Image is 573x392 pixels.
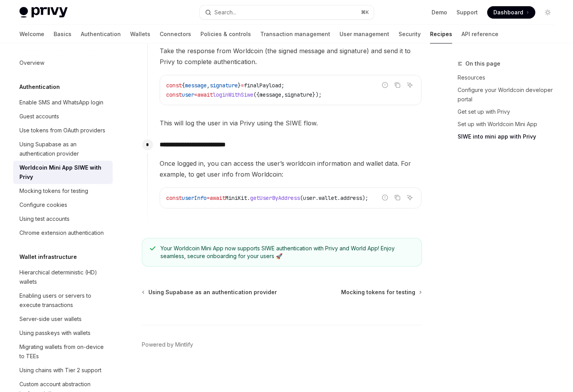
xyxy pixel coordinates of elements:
[432,9,447,16] a: Demo
[13,137,113,161] a: Using Supabase as an authentication provider
[19,163,108,182] div: Worldcoin Mini App SIWE with Privy
[166,82,182,89] span: const
[182,82,185,89] span: {
[160,25,191,43] a: Connectors
[19,98,103,107] div: Enable SMS and WhatsApp login
[458,84,560,106] a: Configure your Worldcoin developer portal
[160,45,421,67] span: Take the response from Worldcoin (the signed message and signature) and send it to Privy to compl...
[341,288,415,296] span: Mocking tokens for testing
[253,91,260,98] span: ({
[13,363,113,377] a: Using chains with Tier 2 support
[241,82,244,89] span: =
[213,91,253,98] span: loginWithSiwe
[19,82,60,92] h5: Authentication
[166,194,182,201] span: const
[340,194,362,201] span: address
[19,291,108,310] div: Enabling users or servers to execute transactions
[160,118,421,128] span: This will log the user in via Privy using the SIWE flow.
[392,193,402,203] button: Copy the contents from the code block
[19,200,67,210] div: Configure cookies
[399,25,421,43] a: Security
[260,25,330,43] a: Transaction management
[13,265,113,289] a: Hierarchical deterministic (HD) wallets
[160,158,421,180] span: Once logged in, you can access the user’s worldcoin information and wallet data. For example, to ...
[542,6,554,19] button: Toggle dark mode
[319,194,337,201] span: wallet
[182,91,194,98] span: user
[13,109,113,123] a: Guest accounts
[19,228,104,238] div: Chrome extension authentication
[281,91,284,98] span: ,
[185,82,207,89] span: message
[465,59,500,68] span: On this page
[19,214,70,224] div: Using test accounts
[13,226,113,240] a: Chrome extension authentication
[303,194,315,201] span: user
[214,8,236,17] div: Search...
[13,184,113,198] a: Mocking tokens for testing
[197,91,213,98] span: await
[13,161,113,184] a: Worldcoin Mini App SIWE with Privy
[430,25,452,43] a: Recipes
[380,80,390,90] button: Report incorrect code
[315,194,319,201] span: .
[194,91,197,98] span: =
[380,193,390,203] button: Report incorrect code
[458,118,560,130] a: Set up with Worldcoin Mini App
[143,288,277,296] a: Using Supabase as an authentication provider
[238,82,241,89] span: }
[244,82,281,89] span: finalPayload
[19,126,105,135] div: Use tokens from OAuth providers
[462,25,498,43] a: API reference
[13,340,113,363] a: Migrating wallets from on-device to TEEs
[19,112,59,121] div: Guest accounts
[458,71,560,84] a: Resources
[19,140,108,158] div: Using Supabase as an authentication provider
[225,194,247,201] span: MiniKit
[160,245,413,260] span: Your Worldcoin Mini App now supports SIWE authentication with Privy and World App! Enjoy seamless...
[13,198,113,212] a: Configure cookies
[19,186,88,196] div: Mocking tokens for testing
[207,194,210,201] span: =
[19,314,82,324] div: Server-side user wallets
[200,5,374,19] button: Open search
[81,25,121,43] a: Authentication
[281,82,284,89] span: ;
[300,194,303,201] span: (
[19,342,108,361] div: Migrating wallets from on-device to TEEs
[341,288,421,296] a: Mocking tokens for testing
[207,82,210,89] span: ,
[247,194,250,201] span: .
[337,194,340,201] span: .
[166,91,182,98] span: const
[284,91,312,98] span: signature
[260,91,281,98] span: message
[405,80,415,90] button: Ask AI
[13,95,113,109] a: Enable SMS and WhatsApp login
[200,25,251,43] a: Policies & controls
[312,91,322,98] span: });
[250,194,300,201] span: getUserByAddress
[13,312,113,326] a: Server-side user wallets
[19,328,91,338] div: Using passkeys with wallets
[19,7,68,18] img: light logo
[458,130,560,143] a: SIWE into mini app with Privy
[13,326,113,340] a: Using passkeys with wallets
[13,123,113,137] a: Use tokens from OAuth providers
[405,193,415,203] button: Ask AI
[210,82,238,89] span: signature
[362,194,368,201] span: );
[493,9,523,16] span: Dashboard
[150,245,155,252] svg: Check
[13,212,113,226] a: Using test accounts
[19,25,44,43] a: Welcome
[19,252,77,262] h5: Wallet infrastructure
[142,341,193,349] a: Powered by Mintlify
[19,58,44,68] div: Overview
[210,194,225,201] span: await
[13,289,113,312] a: Enabling users or servers to execute transactions
[340,25,389,43] a: User management
[456,9,478,16] a: Support
[54,25,71,43] a: Basics
[361,9,369,16] span: ⌘ K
